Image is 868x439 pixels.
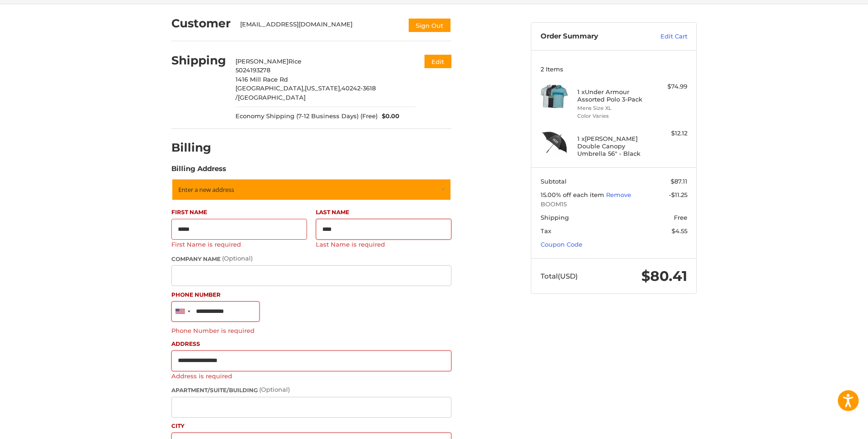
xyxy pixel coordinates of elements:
[171,16,231,31] h2: Customer
[316,208,451,216] label: Last Name
[171,327,451,334] label: Phone Number is required
[171,422,451,430] label: City
[541,227,551,235] span: Tax
[408,18,451,33] button: Sign Out
[235,57,288,65] span: [PERSON_NAME]
[171,208,307,216] label: First Name
[541,272,578,280] span: Total (USD)
[378,112,400,121] span: $0.00
[541,65,687,73] h3: 2 Items
[171,254,451,263] label: Company Name
[672,227,687,235] span: $4.55
[171,164,226,178] legend: Billing Address
[606,191,631,198] a: Remove
[651,82,687,91] div: $74.99
[171,340,451,348] label: Address
[671,178,687,185] span: $87.11
[791,414,868,439] iframe: Google Customer Reviews
[577,88,648,103] h4: 1 x Under Armour Assorted Polo 3-Pack
[171,53,226,68] h2: Shipping
[641,267,687,285] span: $80.41
[541,241,582,248] a: Coupon Code
[316,241,451,248] label: Last Name is required
[171,291,451,299] label: Phone Number
[172,302,193,322] div: United States: +1
[541,178,567,185] span: Subtotal
[171,372,451,380] label: Address is required
[222,254,253,262] small: (Optional)
[235,112,378,121] span: Economy Shipping (7-12 Business Days) (Free)
[640,32,687,41] a: Edit Cart
[178,185,234,194] span: Enter a new address
[171,241,307,248] label: First Name is required
[288,57,301,65] span: Rice
[651,129,687,138] div: $12.12
[240,20,399,33] div: [EMAIL_ADDRESS][DOMAIN_NAME]
[577,104,648,112] li: Mens Size XL
[235,76,288,83] span: 1416 Mill Race Rd
[238,94,306,101] span: [GEOGRAPHIC_DATA]
[171,140,226,155] h2: Billing
[674,214,687,221] span: Free
[259,386,290,393] small: (Optional)
[577,135,648,158] h4: 1 x [PERSON_NAME] Double Canopy Umbrella 56" - Black
[541,200,687,209] span: BOOM15
[171,385,451,394] label: Apartment/Suite/Building
[541,191,606,198] span: 15.00% off each item
[541,214,569,221] span: Shipping
[305,84,341,92] span: [US_STATE],
[171,178,451,201] a: Enter or select a different address
[235,84,305,92] span: [GEOGRAPHIC_DATA],
[235,66,270,74] span: 5024193278
[541,32,640,41] h3: Order Summary
[424,55,451,68] button: Edit
[235,84,376,101] span: 40242-3618 /
[669,191,687,198] span: -$11.25
[577,112,648,120] li: Color Varies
